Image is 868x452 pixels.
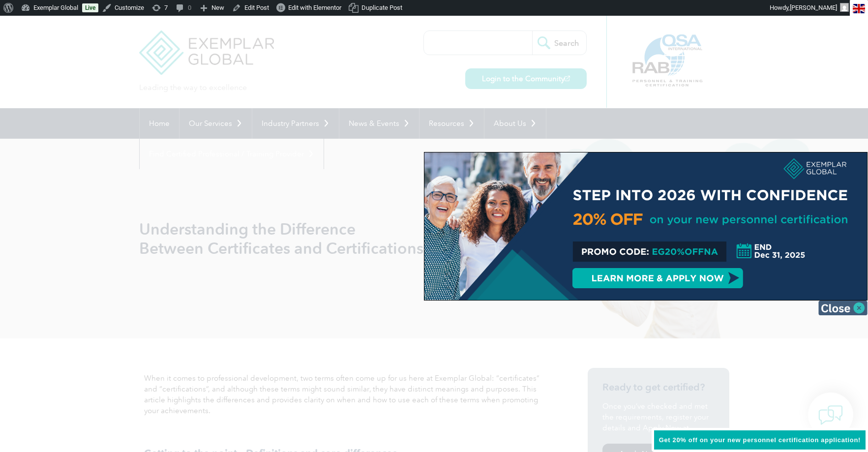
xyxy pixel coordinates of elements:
img: Close [818,301,868,315]
a: Live [82,3,98,12]
img: en [853,4,865,13]
span: [PERSON_NAME] [790,4,837,11]
span: Get 20% off on your new personnel certification application! [659,436,861,444]
span: Edit with Elementor [288,4,341,11]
